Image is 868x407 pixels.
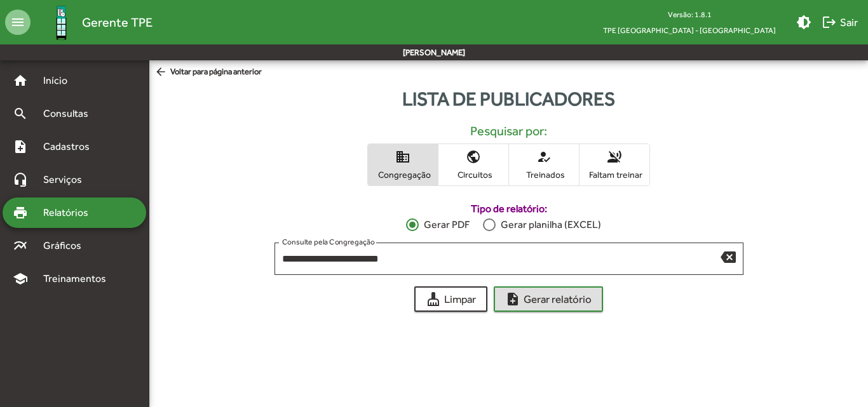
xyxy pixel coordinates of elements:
span: Gráficos [36,238,98,253]
span: Cadastros [36,139,106,154]
span: Limpar [426,288,476,310]
div: Gerar planilha (EXCEL) [496,217,601,232]
a: Gerente TPE [31,2,153,43]
h5: Pesquisar por: [159,123,858,138]
mat-icon: school [13,271,28,286]
button: Sair [817,11,863,34]
span: Início [36,73,86,88]
button: Treinados [509,144,579,185]
mat-icon: voice_over_off [607,149,622,164]
mat-icon: headset_mic [13,172,28,187]
mat-icon: how_to_reg [536,149,552,164]
button: Gerar relatório [494,286,603,312]
span: Serviços [36,172,99,187]
span: Voltar para página anterior [154,65,262,79]
mat-icon: menu [5,10,31,35]
span: Circuitos [442,169,505,180]
span: Sair [822,11,858,34]
span: Treinados [512,169,576,180]
mat-icon: arrow_back [154,65,170,79]
span: TPE [GEOGRAPHIC_DATA] - [GEOGRAPHIC_DATA] [593,22,786,38]
button: Circuitos [438,144,508,185]
mat-icon: domain [395,149,410,164]
span: Relatórios [36,205,105,220]
mat-icon: note_add [505,291,520,307]
div: Gerar PDF [419,217,470,232]
mat-icon: logout [822,15,837,30]
mat-icon: note_add [13,139,28,154]
img: Logo [41,2,82,43]
mat-icon: multiline_chart [13,238,28,253]
mat-icon: brightness_medium [796,15,811,30]
span: Faltam treinar [583,169,646,180]
mat-icon: public [466,149,481,164]
div: Lista de publicadores [149,84,868,113]
mat-icon: home [13,73,28,88]
mat-icon: backspace [721,249,736,264]
mat-icon: cleaning_services [426,291,441,307]
mat-icon: print [13,205,28,220]
label: Tipo de relatório: [275,201,743,217]
span: Treinamentos [36,271,121,286]
button: Limpar [414,286,487,312]
button: Faltam treinar [580,144,649,185]
mat-icon: search [13,106,28,121]
span: Congregação [371,169,435,180]
span: Consultas [36,106,105,121]
button: Congregação [368,144,438,185]
span: Gerente TPE [82,12,153,32]
span: Gerar relatório [505,288,592,310]
div: Versão: 1.8.1 [593,6,786,22]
